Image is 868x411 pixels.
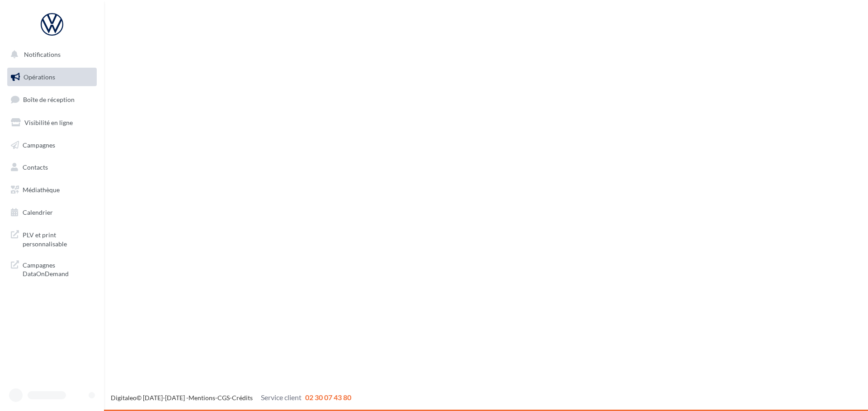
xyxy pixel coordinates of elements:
a: Campagnes [5,136,99,155]
span: Opérations [24,73,55,81]
span: Calendrier [23,208,53,216]
a: Médiathèque [5,180,99,199]
span: Médiathèque [23,186,60,194]
span: Notifications [24,51,61,58]
a: Opérations [5,68,99,87]
span: Boîte de réception [23,96,75,103]
span: Campagnes [23,141,55,148]
span: © [DATE]-[DATE] - - - [111,394,351,402]
span: PLV et print personnalisable [23,229,93,248]
a: Crédits [232,394,253,402]
span: Campagnes DataOnDemand [23,259,93,278]
button: Notifications [5,45,95,64]
a: Boîte de réception [5,90,99,109]
span: Contacts [23,163,48,171]
a: Campagnes DataOnDemand [5,255,99,282]
a: Calendrier [5,203,99,222]
a: CGS [217,394,230,402]
a: Contacts [5,158,99,177]
a: Visibilité en ligne [5,113,99,132]
a: Digitaleo [111,394,137,402]
a: Mentions [189,394,215,402]
a: PLV et print personnalisable [5,225,99,252]
span: Service client [261,393,302,402]
span: Visibilité en ligne [24,119,73,126]
span: 02 30 07 43 80 [305,393,351,402]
